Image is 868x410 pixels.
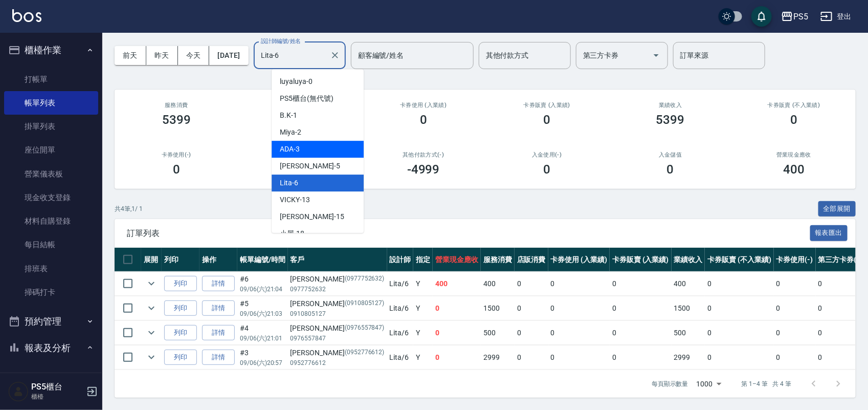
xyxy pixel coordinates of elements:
th: 展開 [141,248,162,272]
td: Lita /6 [387,272,414,296]
h3: 0 [543,113,550,127]
td: 0 [705,321,773,345]
h2: 入金使用(-) [498,152,597,158]
p: 第 1–4 筆 共 4 筆 [742,379,791,389]
a: 掃碼打卡 [4,280,98,304]
td: #5 [237,296,288,320]
h3: 0 [173,162,180,177]
h2: 卡券使用 (入業績) [374,102,473,109]
a: 報表匯出 [810,228,848,238]
th: 卡券使用(-) [774,248,816,272]
p: 09/06 (六) 21:03 [240,309,285,318]
h2: 卡券使用(-) [127,152,226,158]
td: Y [413,272,433,296]
td: 0 [433,346,481,370]
th: 帳單編號/時間 [237,248,288,272]
h3: 服務消費 [127,102,226,109]
p: (0976557847) [345,323,385,334]
h2: 入金儲值 [621,152,720,158]
td: 0 [433,296,481,320]
td: #3 [237,346,288,370]
h3: 0 [420,113,427,127]
th: 指定 [413,248,433,272]
h2: 營業現金應收 [745,152,844,158]
td: 0 [548,346,610,370]
button: 報表及分析 [4,335,98,361]
p: 每頁顯示數量 [652,379,688,389]
span: Lita -6 [280,178,298,188]
h2: 卡券販賣 (不入業績) [745,102,844,109]
td: 0 [548,296,610,320]
button: [DATE] [209,46,248,65]
div: [PERSON_NAME] [291,298,385,309]
button: Clear [328,48,342,62]
td: Y [413,296,433,320]
td: #4 [237,321,288,345]
a: 每日結帳 [4,233,98,256]
h3: 5399 [162,113,191,127]
th: 卡券販賣 (入業績) [610,248,672,272]
a: 營業儀表板 [4,162,98,186]
span: 訂單列表 [127,228,810,239]
td: 0 [610,296,672,320]
button: 全部展開 [818,201,856,217]
h3: 0 [790,113,797,127]
div: [PERSON_NAME] [291,323,385,334]
td: 0 [515,296,548,320]
h3: 5399 [656,113,685,127]
p: (0952776612) [345,348,385,358]
td: 400 [481,272,515,296]
a: 詳情 [202,350,235,365]
h2: 店販消費 [251,102,350,109]
td: 0 [816,272,865,296]
th: 列印 [162,248,199,272]
button: 前天 [115,46,146,65]
td: 0 [610,346,672,370]
p: 櫃檯 [31,392,83,401]
p: 0977752632 [291,285,385,294]
h3: 0 [667,162,674,177]
button: expand row [144,300,159,316]
p: 09/06 (六) 21:01 [240,334,285,343]
td: 0 [816,346,865,370]
span: Miya -2 [280,127,301,138]
p: (0977752632) [345,274,385,285]
a: 現金收支登錄 [4,186,98,209]
td: 0 [774,321,816,345]
button: 預約管理 [4,308,98,335]
td: 0 [515,272,548,296]
button: 今天 [178,46,210,65]
td: 2999 [672,346,705,370]
td: 0 [774,346,816,370]
button: 報表匯出 [810,225,848,241]
button: Open [648,47,664,63]
h3: 0 [543,162,550,177]
p: 0976557847 [291,334,385,343]
td: 0 [610,272,672,296]
th: 服務消費 [481,248,515,272]
td: 500 [481,321,515,345]
button: 列印 [164,276,197,292]
a: 詳情 [202,300,235,316]
h2: 其他付款方式(-) [374,152,473,158]
th: 卡券使用 (入業績) [548,248,610,272]
td: 0 [515,321,548,345]
p: (0910805127) [345,298,385,309]
td: Lita /6 [387,321,414,345]
td: 400 [672,272,705,296]
td: 0 [774,296,816,320]
button: 列印 [164,300,197,316]
td: 500 [672,321,705,345]
td: 0 [705,346,773,370]
button: 登出 [816,7,856,26]
a: 打帳單 [4,68,98,91]
th: 設計師 [387,248,414,272]
span: ADA -3 [280,144,300,155]
td: 0 [816,321,865,345]
a: 詳情 [202,276,235,292]
td: 0 [433,321,481,345]
span: luyaluya -0 [280,76,313,87]
span: 小屋 -18 [280,228,304,239]
a: 報表目錄 [4,365,98,389]
div: 1000 [693,370,725,398]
